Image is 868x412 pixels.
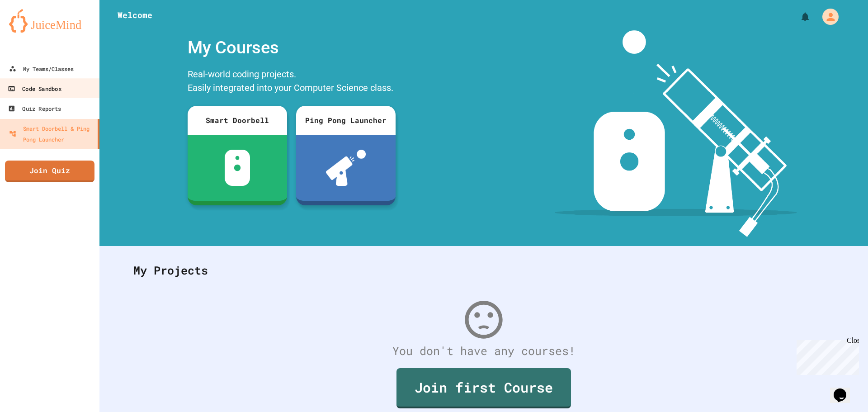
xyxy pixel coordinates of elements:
[8,83,61,95] div: Code Sandbox
[4,4,62,57] div: Chat with us now!Close
[124,342,843,360] div: You don't have any courses!
[9,63,74,74] div: My Teams/Classes
[225,150,250,186] img: sdb-white.svg
[296,106,396,135] div: Ping Pong Launcher
[783,9,813,24] div: My Notifications
[183,30,400,65] div: My Courses
[555,30,797,237] img: banner-image-my-projects.png
[813,6,841,27] div: My Account
[188,106,287,135] div: Smart Doorbell
[326,150,366,186] img: ppl-with-ball.png
[5,161,94,182] a: Join Quiz
[9,123,94,145] div: Smart Doorbell & Ping Pong Launcher
[183,65,400,99] div: Real-world coding projects. Easily integrated into your Computer Science class.
[9,9,90,33] img: logo-orange.svg
[124,253,843,288] div: My Projects
[8,103,61,114] div: Quiz Reports
[830,376,859,403] iframe: chat widget
[396,368,571,408] a: Join first Course
[793,336,859,375] iframe: chat widget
